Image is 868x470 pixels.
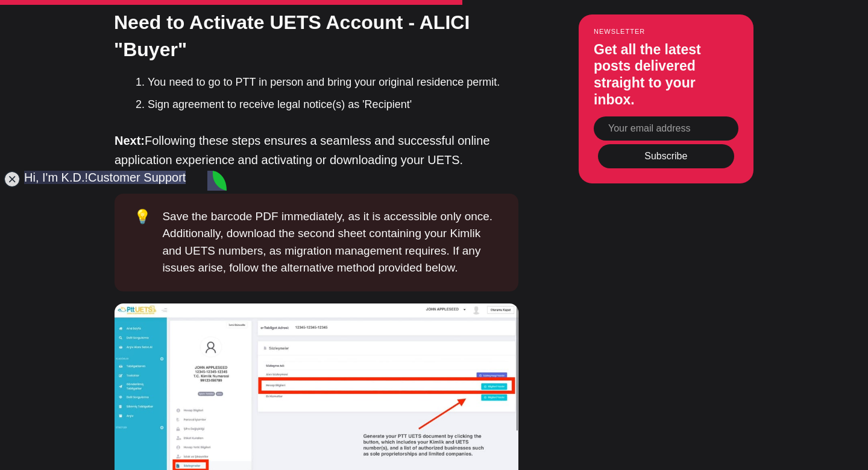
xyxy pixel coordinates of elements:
input: Your email address [594,116,738,141]
small: Newsletter [594,27,738,34]
div: Save the barcode PDF immediately, as it is accessible only once. Additionally, download the secon... [162,208,499,277]
p: Following these steps ensures a seamless and successful online application experience and activat... [115,131,518,170]
li: You need to go to PTT in person and bring your original residence permit. [148,74,518,91]
strong: Need to Activate UETS Account - ALICI "Buyer" [114,11,470,60]
button: Subscribe [598,144,734,168]
h3: Get all the latest posts delivered straight to your inbox. [594,41,738,107]
li: Sign agreement to receive legal notice(s) as 'Recipient' [148,97,518,113]
strong: Next: [115,134,145,147]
